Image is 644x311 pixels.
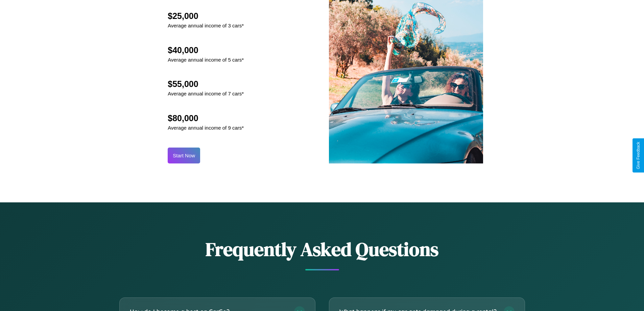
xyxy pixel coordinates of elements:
[168,21,244,30] p: Average annual income of 3 cars*
[168,79,244,89] h2: $55,000
[168,55,244,64] p: Average annual income of 5 cars*
[168,148,200,163] button: Start Now
[168,123,244,132] p: Average annual income of 9 cars*
[168,45,244,55] h2: $40,000
[636,142,641,169] div: Give Feedback
[168,113,244,123] h2: $80,000
[119,236,525,262] h2: Frequently Asked Questions
[168,11,244,21] h2: $25,000
[168,89,244,98] p: Average annual income of 7 cars*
